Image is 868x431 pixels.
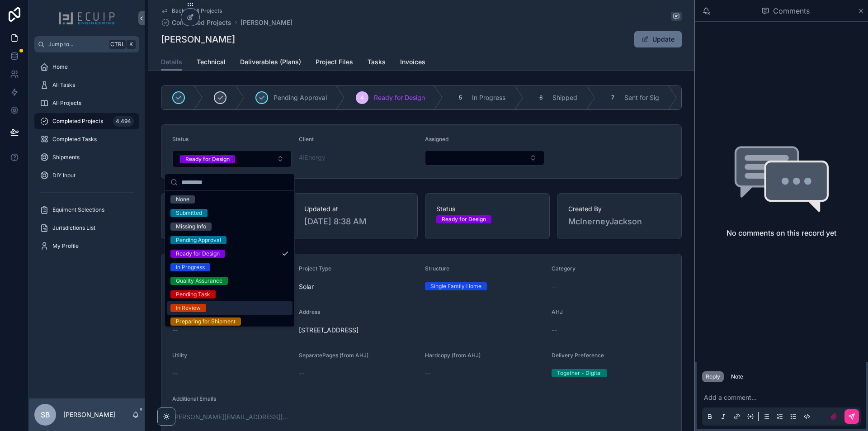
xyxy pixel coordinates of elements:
span: Hardcopy (from AHJ) [425,352,481,359]
h1: [PERSON_NAME] [161,33,235,46]
div: scrollable content [29,52,145,266]
div: 4,494 [113,116,134,127]
a: [PERSON_NAME] [241,18,292,27]
span: Status [172,136,189,142]
div: Submitted [176,209,202,217]
button: Jump to...CtrlK [34,36,139,52]
span: Jump to... [48,41,106,48]
span: Details [161,57,182,66]
a: Details [161,54,182,71]
span: Additional Emails [172,395,216,402]
span: 4 [360,94,364,101]
span: Ctrl [109,40,126,49]
a: All Projects [34,95,139,111]
span: Structure [425,265,449,272]
button: Update [634,31,682,47]
span: Client [299,136,314,142]
a: Project Files [316,54,353,72]
button: Note [727,371,747,382]
a: My Profile [34,238,139,254]
span: Equiment Selections [52,206,104,213]
span: Tasks [368,57,386,66]
span: My Profile [52,242,79,250]
span: 5 [459,94,462,101]
span: AHJ [552,308,563,315]
span: In Progress [472,93,505,102]
span: Assigned [425,136,448,142]
span: Home [52,63,68,71]
span: All Tasks [52,81,75,89]
div: Single Family Home [430,282,481,290]
a: Shipments [34,149,139,166]
span: SB [41,409,50,420]
p: [PERSON_NAME] [63,410,115,419]
a: Completed Tasks [34,131,139,147]
span: Created By [568,204,670,213]
span: Comments [773,5,810,16]
a: Deliverables (Plans) [240,54,301,72]
div: In Review [176,304,201,312]
img: App logo [58,11,115,25]
a: Home [34,59,139,75]
span: Sent for Sig [624,93,659,102]
h2: No comments on this record yet [726,227,836,238]
span: -- [425,369,430,378]
a: Back to All Projects [161,7,222,14]
button: Reply [702,371,724,382]
span: 7 [611,94,614,101]
div: Pending Approval [176,236,221,244]
span: Project Files [316,57,353,66]
span: Deliverables (Plans) [240,57,301,66]
a: Completed Projects4,494 [34,113,139,129]
span: -- [172,369,178,378]
span: -- [552,282,557,291]
span: McInerneyJackson [568,215,670,228]
div: Suggestions [165,191,294,327]
div: Ready for Design [442,215,486,223]
a: 4IEnergy [299,153,325,162]
div: Ready for Design [176,250,220,258]
span: Delivery Preference [552,352,604,359]
span: Completed Projects [172,18,231,27]
div: Missing Info [176,223,206,231]
span: All Projects [52,99,81,107]
div: Ready for Design [185,155,230,163]
span: Solar [299,282,314,291]
span: Status [436,204,538,213]
span: Technical [197,57,226,66]
a: DIY Input [34,167,139,184]
a: Equiment Selections [34,202,139,218]
div: Preparing for Shipment [176,317,236,326]
span: Updated at [304,204,406,213]
a: [PERSON_NAME][EMAIL_ADDRESS][PERSON_NAME][DOMAIN_NAME] [172,412,292,422]
span: [STREET_ADDRESS] [299,326,544,335]
span: 6 [539,94,542,101]
span: Jurisdictions List [52,224,95,232]
a: Invoices [400,54,425,72]
button: Select Button [172,150,292,167]
span: Utility [172,352,187,359]
span: Project Type [299,265,331,272]
span: Back to All Projects [172,7,222,14]
span: Shipped [552,93,577,102]
span: DIY Input [52,172,75,179]
span: [DATE] 8:38 AM [304,215,406,228]
div: None [176,195,189,204]
a: All Tasks [34,77,139,93]
span: K [127,41,135,48]
span: -- [552,326,557,335]
span: -- [172,326,178,335]
a: Jurisdictions List [34,220,139,236]
span: Address [299,308,320,315]
div: Pending Task [176,290,210,298]
a: Tasks [368,54,386,72]
a: Completed Projects [161,18,231,27]
span: -- [299,369,304,378]
div: Quality Assurance [176,277,222,285]
span: Category [552,265,576,272]
div: Note [731,373,743,380]
span: Pending Approval [274,93,327,102]
div: In Progress [176,263,205,271]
